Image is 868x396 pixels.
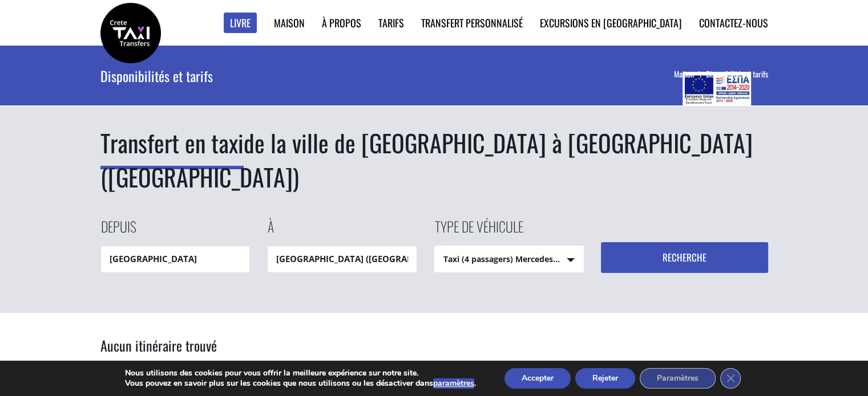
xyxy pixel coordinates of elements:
input: Lieu de prise en charge [100,246,251,272]
font: Recherche [663,250,706,264]
a: Tarifs [378,15,404,30]
font: Maison [674,68,694,80]
font: Depuis [101,216,136,236]
img: Transferts en taxi en Crète | Transferts en taxi de Réthymnon à Bali (Réthymnon) | Transferts en ... [100,3,161,63]
font: Paramètres [657,373,699,383]
font: . [474,378,476,389]
font: Nous utilisons des cookies pour vous offrir la meilleure expérience sur notre site. [125,368,418,378]
button: Fermer la bannière des cookies RGPD [720,368,741,389]
font: Disponibilités et tarifs [706,68,768,80]
a: Livre [224,13,257,34]
button: Recherche [601,242,768,273]
button: Rejeter [575,368,635,389]
font: Vous pouvez en savoir plus sur les cookies que nous utilisons ou les désactiver dans [125,378,433,389]
font: Type de véhicule [435,216,523,236]
a: Transferts en taxi en Crète | Transferts en taxi de Réthymnon à Bali (Réthymnon) | Transferts en ... [100,26,161,38]
input: Lieu de dépôt [267,246,417,272]
button: Accepter [504,368,571,389]
font: Accepter [522,373,554,383]
font: Livre [230,15,251,30]
font: de la ville de [GEOGRAPHIC_DATA] à [GEOGRAPHIC_DATA] ([GEOGRAPHIC_DATA]) [100,125,753,194]
a: Contactez-nous [699,15,768,30]
font: Disponibilités et tarifs [100,66,213,86]
a: Maison [674,68,706,80]
font: À [268,216,274,236]
a: À propos [322,15,361,30]
button: Paramètres [640,368,716,389]
font: Aucun itinéraire trouvé [100,335,217,356]
a: Transfert personnalisé [421,15,523,30]
button: paramètres [433,378,474,389]
a: Excursions en [GEOGRAPHIC_DATA] [540,15,682,30]
a: Maison [274,15,305,30]
font: Rejeter [592,373,618,383]
font: Transfert en taxi [100,125,244,160]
